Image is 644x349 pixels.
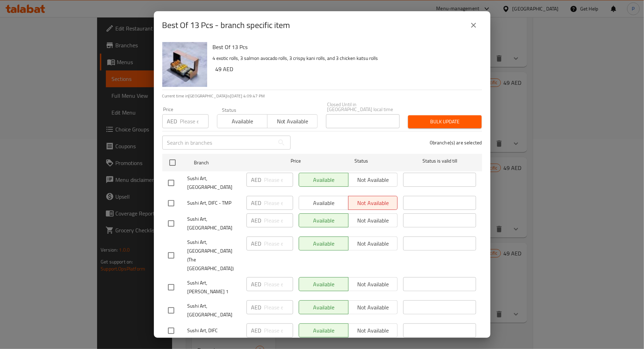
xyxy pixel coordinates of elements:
span: Sushi Art, DIFC [188,326,241,335]
button: Available [217,114,267,128]
p: AED [251,280,262,288]
h6: 49 AED [216,64,476,74]
p: AED [251,303,262,312]
input: Please enter price [264,173,293,187]
input: Search in branches [162,136,274,150]
p: AED [251,176,262,184]
span: Sushi Art, [GEOGRAPHIC_DATA] [188,215,241,232]
span: Price [272,157,319,165]
p: AED [251,199,262,207]
span: Sushi Art, [PERSON_NAME] 1 [188,279,241,296]
span: Available [220,116,265,126]
button: Not available [267,114,318,128]
input: Please enter price [264,323,293,337]
span: Bulk update [414,117,476,126]
p: 0 branche(s) are selected [430,139,482,146]
span: Status is valid till [403,157,476,165]
span: Sushi Art, DIFC - TMP [188,199,241,207]
span: Not available [270,116,315,126]
input: Please enter price [264,277,293,291]
button: Bulk update [408,115,482,128]
p: AED [167,117,177,125]
span: Status [325,157,398,165]
p: AED [251,326,262,335]
img: Best Of 13 Pcs [162,42,207,87]
button: close [465,17,482,34]
h2: Best Of 13 Pcs - branch specific item [162,20,290,31]
input: Please enter price [264,237,293,251]
p: 4 exotic rolls, 3 salmon avocado rolls, 3 crispy kani rolls, and 3 chicken katsu rolls [213,54,476,63]
input: Please enter price [264,196,293,210]
input: Please enter price [264,300,293,314]
input: Please enter price [180,114,209,128]
h6: Best Of 13 Pcs [213,42,476,52]
input: Please enter price [264,213,293,227]
p: AED [251,216,262,225]
p: Current time in [GEOGRAPHIC_DATA] is [DATE] 4:09:47 PM [162,93,482,99]
span: Sushi Art, [GEOGRAPHIC_DATA] [188,302,241,319]
span: Sushi Art, [GEOGRAPHIC_DATA] (The [GEOGRAPHIC_DATA]) [188,238,241,273]
span: Branch [194,158,267,167]
span: Sushi Art, [GEOGRAPHIC_DATA] [188,174,241,192]
p: AED [251,239,262,248]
